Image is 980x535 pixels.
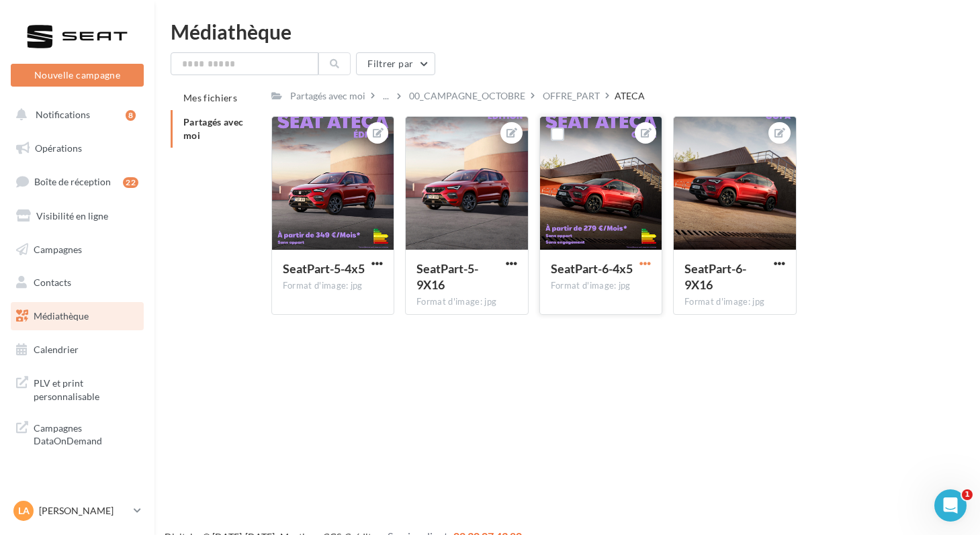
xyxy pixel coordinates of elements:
[11,498,144,524] a: LA [PERSON_NAME]
[8,336,146,364] a: Calendrier
[8,167,146,196] a: Boîte de réception22
[18,504,30,518] span: LA
[684,296,785,308] div: Format d'image: jpg
[934,489,967,522] iframe: Intercom live chat
[35,142,82,154] span: Opérations
[8,134,146,162] a: Opérations
[34,243,82,254] span: Campagnes
[416,261,478,292] span: SeatPart-5-9X16
[34,310,89,322] span: Médiathèque
[615,89,645,103] div: ATECA
[551,280,652,292] div: Format d'image: jpg
[34,419,138,448] span: Campagnes DataOnDemand
[126,110,136,121] div: 8
[8,414,146,453] a: Campagnes DataOnDemand
[8,202,146,230] a: Visibilité en ligne
[962,489,973,500] span: 1
[551,261,633,276] span: SeatPart-6-4x5
[543,89,600,103] div: OFFRE_PART
[34,344,79,355] span: Calendrier
[290,89,365,103] div: Partagés avec moi
[36,210,108,222] span: Visibilité en ligne
[39,504,128,518] p: [PERSON_NAME]
[684,261,746,292] span: SeatPart-6-9X16
[11,64,144,87] button: Nouvelle campagne
[8,269,146,297] a: Contacts
[356,52,435,75] button: Filtrer par
[409,89,525,103] div: 00_CAMPAGNE_OCTOBRE
[8,302,146,330] a: Médiathèque
[283,261,365,276] span: SeatPart-5-4x5
[123,177,138,188] div: 22
[8,369,146,408] a: PLV et print personnalisable
[283,280,384,292] div: Format d'image: jpg
[183,92,237,103] span: Mes fichiers
[36,109,90,120] span: Notifications
[8,101,141,129] button: Notifications 8
[171,21,964,42] div: Médiathèque
[34,176,111,187] span: Boîte de réception
[416,296,517,308] div: Format d'image: jpg
[34,374,138,403] span: PLV et print personnalisable
[380,87,392,105] div: ...
[8,236,146,264] a: Campagnes
[34,277,71,288] span: Contacts
[183,116,244,141] span: Partagés avec moi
